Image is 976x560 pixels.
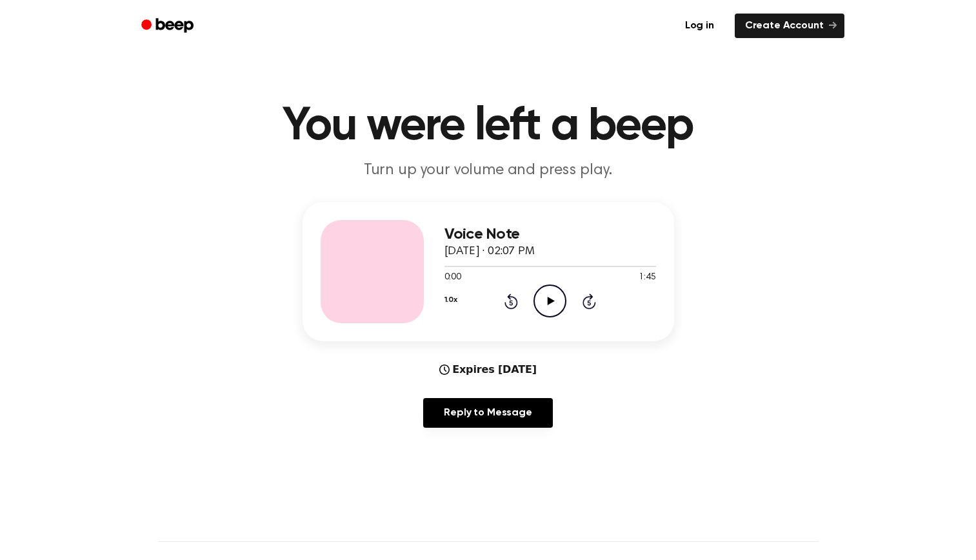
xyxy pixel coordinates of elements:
a: Reply to Message [423,398,552,428]
h1: You were left a beep [158,103,819,150]
a: Log in [672,11,727,41]
a: Beep [132,14,205,39]
span: 0:00 [444,271,461,285]
button: 1.0x [444,289,457,311]
span: [DATE] · 02:07 PM [444,246,535,257]
a: Create Account [735,14,844,38]
span: 1:45 [639,271,655,285]
p: Turn up your volume and press play. [241,160,736,181]
div: Expires [DATE] [439,362,537,377]
h3: Voice Note [444,226,656,243]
